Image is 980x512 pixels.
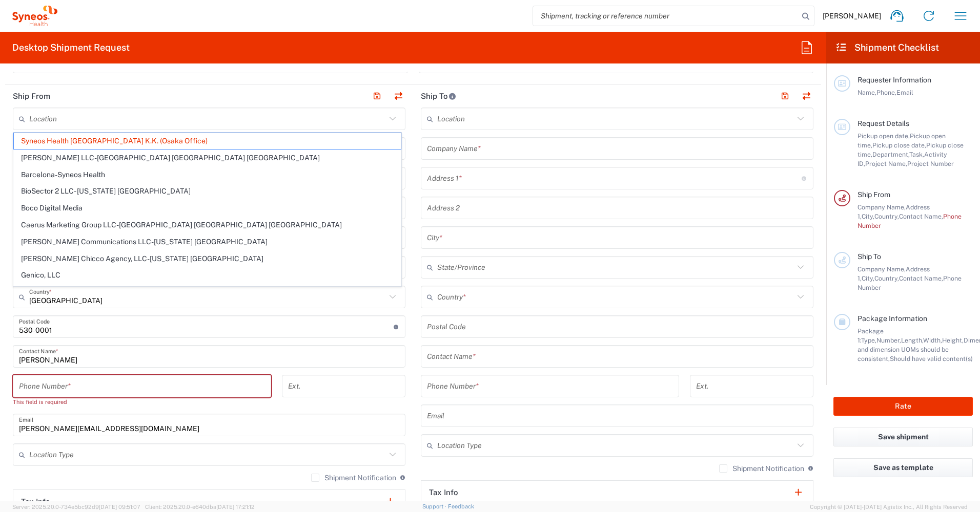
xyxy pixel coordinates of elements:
span: Type, [861,336,876,344]
a: Support [422,503,448,509]
span: [DATE] 17:21:12 [216,504,255,510]
button: Rate [833,397,973,416]
span: Width, [923,336,942,344]
span: Barcelona-Syneos Health [14,167,401,183]
a: Feedback [448,503,474,509]
input: Shipment, tracking or reference number [533,6,799,26]
span: Should have valid content(s) [890,355,973,362]
span: Boco Digital Media [14,200,401,216]
span: Project Name, [865,160,907,167]
div: This field is required [13,397,271,407]
span: Ship To [857,252,881,261]
span: Requester Information [857,76,931,84]
span: [PERSON_NAME] Chicco Agency, LLC-[US_STATE] [GEOGRAPHIC_DATA] [14,251,401,267]
h2: Ship From [13,91,50,101]
span: Genico, LLC [14,267,401,283]
span: [DATE] 09:51:07 [99,504,140,510]
button: Save as template [833,458,973,477]
span: Ship From [857,190,890,199]
label: Shipment Notification [311,474,396,482]
span: Copyright © [DATE]-[DATE] Agistix Inc., All Rights Reserved [810,502,968,511]
span: Length, [901,336,923,344]
span: Project Number [907,160,954,167]
h2: Tax Info [21,497,50,507]
span: Height, [942,336,964,344]
span: Email [896,89,913,96]
h2: Desktop Shipment Request [12,41,130,54]
span: City, [862,274,874,282]
span: Package Information [857,314,927,323]
span: Request Details [857,119,909,127]
span: [PERSON_NAME] [PERSON_NAME]/[PERSON_NAME] Advert- [GEOGRAPHIC_DATA] [GEOGRAPHIC_DATA] [14,284,401,300]
span: Country, [874,274,899,282]
span: BioSector 2 LLC- [US_STATE] [GEOGRAPHIC_DATA] [14,183,401,199]
span: Caerus Marketing Group LLC-[GEOGRAPHIC_DATA] [GEOGRAPHIC_DATA] [GEOGRAPHIC_DATA] [14,217,401,233]
h2: Ship To [421,91,456,101]
span: [PERSON_NAME] LLC-[GEOGRAPHIC_DATA] [GEOGRAPHIC_DATA] [GEOGRAPHIC_DATA] [14,150,401,166]
span: Server: 2025.20.0-734e5bc92d9 [12,504,140,510]
span: Package 1: [857,327,884,344]
span: Name, [857,89,876,96]
h2: Tax Info [429,487,458,498]
span: Country, [874,212,899,220]
span: Phone, [876,89,896,96]
span: Company Name, [857,203,906,211]
span: Pickup close date, [872,141,926,149]
button: Save shipment [833,428,973,446]
span: Pickup open date, [857,132,910,140]
span: Contact Name, [899,274,943,282]
h2: Shipment Checklist [835,41,939,54]
span: [PERSON_NAME] Communications LLC-[US_STATE] [GEOGRAPHIC_DATA] [14,234,401,250]
span: City, [862,212,874,220]
span: [PERSON_NAME] [823,11,881,20]
span: Task, [909,151,924,158]
label: Shipment Notification [719,464,804,473]
span: Company Name, [857,265,906,273]
span: Department, [872,151,909,158]
span: Contact Name, [899,212,943,220]
span: Number, [876,336,901,344]
span: Syneos Health [GEOGRAPHIC_DATA] K.K. (Osaka Office) [14,133,401,149]
span: Client: 2025.20.0-e640dba [145,504,255,510]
